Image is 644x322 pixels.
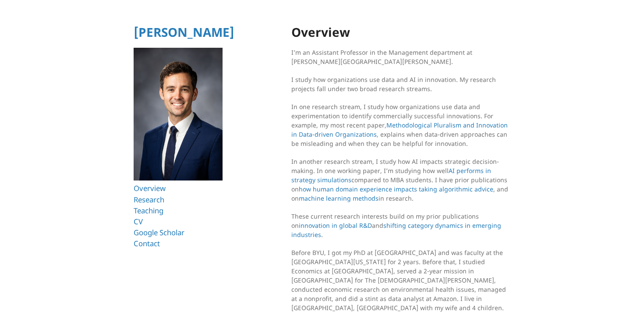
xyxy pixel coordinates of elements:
[291,25,510,39] h1: Overview
[291,157,510,203] p: In another research stream, I study how AI impacts strategic decision-making. In one working pape...
[299,194,379,202] a: machine learning methods
[299,185,493,193] a: how human domain experience impacts taking algorithmic advice
[291,248,510,312] p: Before BYU, I got my PhD at [GEOGRAPHIC_DATA] and was faculty at the [GEOGRAPHIC_DATA][US_STATE] ...
[291,102,510,148] p: In one research stream, I study how organizations use data and experimentation to identify commer...
[291,48,510,66] p: I’m an Assistant Professor in the Management department at [PERSON_NAME][GEOGRAPHIC_DATA][PERSON_...
[134,205,163,216] a: Teaching
[291,75,510,93] p: I study how organizations use data and AI in innovation. My research projects fall under two broa...
[291,166,491,184] a: AI performs in strategy simulations
[134,227,184,237] a: Google Scholar
[134,24,234,40] a: [PERSON_NAME]
[134,195,164,205] a: Research
[291,221,501,239] a: shifting category dynamics in emerging industries
[134,238,160,248] a: Contact
[134,216,143,226] a: CV
[299,221,372,230] a: innovation in global R&D
[134,48,223,181] img: Ryan T Allen HBS
[291,121,508,138] a: Methodological Pluralism and Innovation in Data-driven Organizations
[291,212,510,239] p: These current research interests build on my prior publications on and .
[134,183,166,193] a: Overview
